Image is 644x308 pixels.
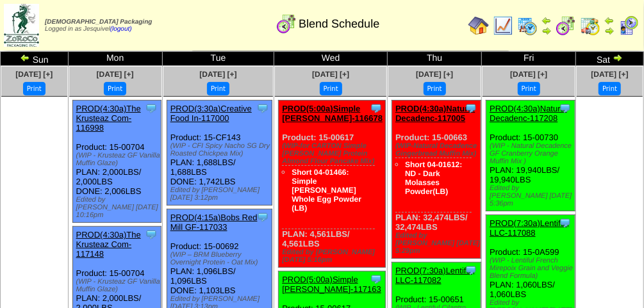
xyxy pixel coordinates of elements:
[4,4,39,47] img: zoroco-logo-small.webp
[76,152,161,167] div: (WIP - Krusteaz GF Vanilla Muffin Glaze)
[76,230,141,259] a: PROD(4:30a)The Krusteaz Com-117148
[207,82,229,95] button: Print
[145,102,158,115] img: Tooltip
[490,142,574,165] div: (WIP - Natural Decadence GF Cranberry Orange Muffin Mix )
[282,248,385,264] div: Edited by [PERSON_NAME] [DATE] 5:16pm
[68,52,162,66] td: Mon
[541,26,552,36] img: arrowright.gif
[405,160,462,196] a: Short 04-01612: ND - Dark Molasses Powder(LB)
[490,257,574,280] div: (WIP - Lentiful French Mirepoix Grain and Veggie Blend Formula)
[104,82,126,95] button: Print
[510,70,547,79] a: [DATE] [+]
[556,15,576,36] img: calendarblend.gif
[591,70,629,79] a: [DATE] [+]
[167,101,272,206] div: Product: 15-CF143 PLAN: 1,688LBS / 1,688LBS DONE: 1,742LBS
[292,168,361,213] a: Short 04-01466: Simple [PERSON_NAME] Whole Egg Powder (LB)
[395,232,480,255] div: Edited by [PERSON_NAME] [DATE] 5:29pm
[482,52,576,66] td: Fri
[15,70,53,79] a: [DATE] [+]
[282,275,381,294] a: PROD(5:00a)Simple [PERSON_NAME]-117163
[170,213,258,232] a: PROD(4:15a)Bobs Red Mill GF-117033
[76,104,141,133] a: PROD(4:30a)The Krusteaz Com-116998
[45,19,152,33] span: Logged in as Jesquivel
[320,82,342,95] button: Print
[559,216,572,229] img: Tooltip
[517,15,538,36] img: calendarprod.gif
[465,264,477,277] img: Tooltip
[20,53,30,63] img: arrowleft.gif
[299,17,379,31] span: Blend Schedule
[392,101,481,259] div: Product: 15-00663 PLAN: 32,474LBS / 32,474LBS
[76,278,161,293] div: (WIP - Krusteaz GF Vanilla Muffin Glaze)
[618,15,639,36] img: calendarcustomer.gif
[599,82,621,95] button: Print
[256,102,269,115] img: Tooltip
[256,211,269,223] img: Tooltip
[613,53,623,63] img: arrowright.gif
[604,15,615,26] img: arrowleft.gif
[145,228,158,241] img: Tooltip
[388,52,482,66] td: Thu
[170,142,272,158] div: (WIP - CFI Spicy Nacho SG Dry Roasted Chickpea Mix)
[490,218,569,238] a: PROD(7:30a)Lentiful, LLC-117088
[1,52,69,66] td: Sun
[110,26,132,33] a: (logout)
[490,104,567,123] a: PROD(4:30a)Natural Decadenc-117208
[76,196,161,219] div: Edited by [PERSON_NAME] [DATE] 10:16pm
[276,13,297,34] img: calendarblend.gif
[395,104,475,123] a: PROD(4:30a)Natural Decadenc-117005
[170,251,272,266] div: (WIP – BRM Blueberry Overnight Protein - Oat Mix)
[199,70,236,79] a: [DATE] [+]
[23,82,45,95] button: Print
[576,52,644,66] td: Sat
[416,70,453,79] a: [DATE] [+]
[559,102,572,115] img: Tooltip
[45,19,152,26] span: [DEMOGRAPHIC_DATA] Packaging
[162,52,274,66] td: Tue
[170,186,272,202] div: Edited by [PERSON_NAME] [DATE] 3:12pm
[312,70,349,79] a: [DATE] [+]
[395,266,475,285] a: PROD(7:30a)Lentiful, LLC-117082
[490,184,574,207] div: Edited by [PERSON_NAME] [DATE] 5:36pm
[170,104,252,123] a: PROD(3:30a)Creative Food In-117000
[541,15,552,26] img: arrowleft.gif
[580,15,600,36] img: calendarinout.gif
[282,142,385,165] div: (WIP-for CARTON Simple [PERSON_NAME] Protein Almond Flour Pancake Mix)
[486,101,575,211] div: Product: 15-00730 PLAN: 19,940LBS / 19,940LBS
[72,101,161,223] div: Product: 15-00704 PLAN: 2,000LBS / 2,000LBS DONE: 2,006LBS
[370,102,383,115] img: Tooltip
[518,82,540,95] button: Print
[279,101,386,268] div: Product: 15-00617 PLAN: 4,561LBS / 4,561LBS
[370,273,383,286] img: Tooltip
[604,26,615,36] img: arrowright.gif
[97,70,134,79] a: [DATE] [+]
[424,82,446,95] button: Print
[274,52,388,66] td: Wed
[282,104,383,123] a: PROD(5:00a)Simple [PERSON_NAME]-116678
[395,142,480,158] div: (WIP-Natural Decadence Gingerbread Muffin Mix)
[465,102,477,115] img: Tooltip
